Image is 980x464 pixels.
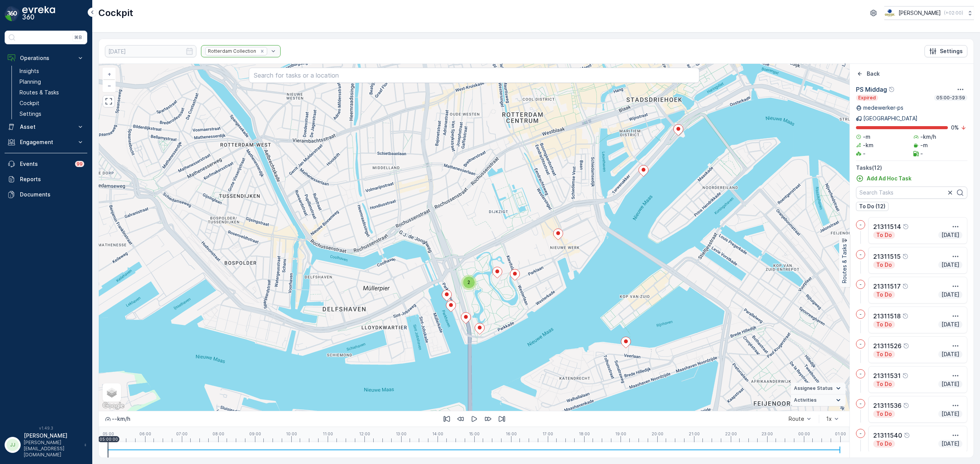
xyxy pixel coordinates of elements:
p: - [859,311,862,317]
p: 05:00:00 [100,437,118,441]
a: Routes & Tasks [16,87,87,98]
p: To Do [875,321,893,328]
button: To Do (12) [856,202,889,211]
button: Settings [924,45,967,57]
p: Add Ad Hoc Task [867,175,911,182]
p: Insights [20,67,39,75]
p: Events [20,160,70,168]
p: 12:00 [359,432,370,436]
p: [PERSON_NAME] [898,9,941,17]
p: -km [863,141,874,149]
p: - [859,371,862,377]
a: Zoom Out [103,80,115,91]
p: 08:00 [212,432,224,436]
p: Settings [20,110,41,118]
button: JJ[PERSON_NAME][PERSON_NAME][EMAIL_ADDRESS][DOMAIN_NAME] [5,432,87,458]
a: Insights [16,66,87,76]
p: 17:00 [542,432,553,436]
p: To Do [875,380,893,388]
p: [PERSON_NAME] [24,432,80,440]
p: 20:00 [652,432,663,436]
p: -m [920,141,928,149]
p: To Do [875,440,893,448]
button: [PERSON_NAME](+02:00) [884,6,974,20]
p: Documents [20,191,84,198]
p: -km/h [920,133,936,141]
p: 99 [77,161,83,167]
div: Help Tooltip Icon [902,313,908,319]
p: 21311517 [873,282,901,291]
p: 06:00 [139,432,151,436]
p: 21:00 [689,432,700,436]
p: Reports [20,175,84,183]
div: Help Tooltip Icon [903,402,909,409]
a: Back [856,70,880,78]
a: Add Ad Hoc Task [856,175,911,182]
p: Expired [857,95,877,101]
div: Route [789,416,804,422]
p: 09:00 [249,432,261,436]
p: 15:00 [469,432,480,436]
p: [DATE] [941,321,960,328]
p: Back [867,70,880,78]
p: To Do [875,350,893,358]
p: 22:00 [725,432,737,436]
p: 11:00 [323,432,333,436]
p: PS Middag [856,85,887,94]
p: 10:00 [286,432,297,436]
p: 21311540 [873,431,902,440]
p: Settings [940,47,963,55]
p: [DATE] [941,350,960,358]
p: 19:00 [615,432,626,436]
span: Activities [794,397,817,403]
p: - [863,150,866,157]
p: - [859,430,862,436]
p: Cockpit [98,7,133,19]
p: Operations [20,54,72,62]
img: logo [5,6,20,21]
p: 21311515 [873,252,901,261]
p: - [859,281,862,287]
button: Engagement [5,135,87,150]
img: logo_dark-DEwI_e13.png [22,6,55,21]
p: 13:00 [396,432,407,436]
input: dd/mm/yyyy [105,45,196,57]
a: Zoom In [103,68,115,80]
p: 21311531 [873,371,901,380]
p: To Do [875,261,893,269]
p: [DATE] [941,261,960,269]
a: Reports [5,172,87,187]
p: To Do [875,410,893,418]
div: 2 [461,275,477,290]
p: 07:00 [176,432,188,436]
img: basis-logo_rgb2x.png [884,9,895,17]
p: 21311536 [873,401,902,410]
div: Help Tooltip Icon [903,224,909,230]
p: [PERSON_NAME][EMAIL_ADDRESS][DOMAIN_NAME] [24,440,80,458]
p: -- km/h [112,415,130,423]
p: Routes & Tasks [841,244,848,284]
p: 14:00 [432,432,443,436]
p: - [859,341,862,347]
a: Settings [16,109,87,119]
a: Documents [5,187,87,202]
p: ( +02:00 ) [944,10,963,16]
p: 01:00 [835,432,846,436]
input: Search for tasks or a location [249,68,699,83]
a: Planning [16,76,87,87]
span: Assignee Status [794,385,833,391]
a: Open this area in Google Maps (opens a new window) [101,401,126,411]
p: Asset [20,123,72,131]
div: Help Tooltip Icon [902,283,908,289]
p: Cockpit [20,99,39,107]
p: [DATE] [941,410,960,418]
summary: Activities [791,394,846,406]
p: 16:00 [506,432,517,436]
p: Routes & Tasks [20,89,59,96]
p: To Do [875,291,893,299]
p: 05:00 [103,432,114,436]
div: 1x [826,416,832,422]
p: - [920,150,923,157]
p: medewerker-ps [863,104,903,112]
button: Operations [5,50,87,66]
